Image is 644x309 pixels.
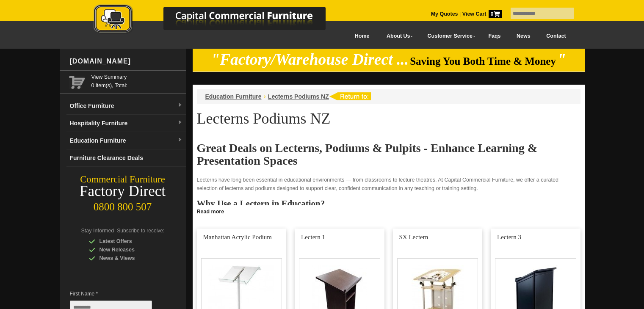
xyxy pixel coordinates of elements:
a: View Summary [91,73,182,81]
a: About Us [377,27,418,46]
strong: Why Use a Lectern in Education? [197,199,325,209]
a: My Quotes [431,11,458,17]
div: New Releases [89,246,169,254]
a: News [509,27,538,46]
div: [DOMAIN_NAME] [66,49,186,74]
div: 0800 800 507 [60,197,186,213]
span: 0 [489,10,502,18]
img: dropdown [177,138,182,143]
span: Saving You Both Time & Money [410,55,556,67]
div: Commercial Furniture [60,174,186,185]
div: Latest Offers [89,237,169,246]
a: Faqs [481,27,509,46]
a: Contact [538,27,574,46]
em: " [557,51,566,68]
span: 0 item(s), Total: [91,73,182,88]
p: Lecterns have long been essential in educational environments — from classrooms to lecture theatr... [197,176,580,193]
span: Subscribe to receive: [117,228,164,234]
div: News & Views [89,254,169,262]
a: Capital Commercial Furniture Logo [70,4,367,38]
span: Stay Informed [81,228,114,234]
a: Lecterns Podiums NZ [268,93,329,100]
em: "Factory/Warehouse Direct ... [211,51,409,68]
li: › [264,92,266,101]
h1: Lecterns Podiums NZ [197,110,580,127]
a: View Cart0 [461,11,502,17]
strong: View Cart [462,11,502,17]
a: Education Furnituredropdown [66,132,186,149]
span: First Name * [70,290,165,298]
a: Hospitality Furnituredropdown [66,115,186,132]
a: Office Furnituredropdown [66,97,186,115]
a: Furniture Clearance Deals [66,149,186,167]
div: Factory Direct [60,185,186,197]
img: return to [329,92,371,100]
a: Education Furniture [205,93,262,100]
img: Capital Commercial Furniture Logo [70,4,367,35]
a: Click to read more [193,205,585,216]
strong: Great Deals on Lecterns, Podiums & Pulpits - Enhance Learning & Presentation Spaces [197,141,537,167]
img: dropdown [177,120,182,125]
a: Customer Service [418,27,480,46]
img: dropdown [177,103,182,108]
